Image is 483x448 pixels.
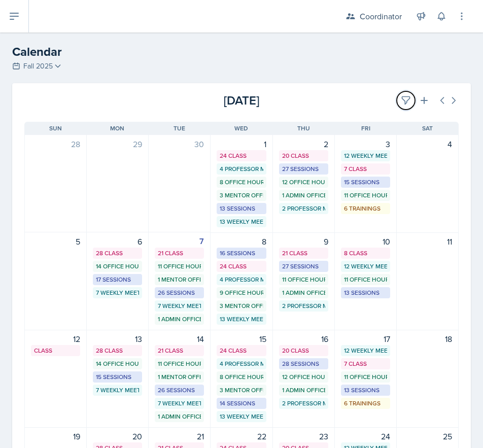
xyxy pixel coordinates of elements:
div: 15 Sessions [96,372,139,382]
div: 11 Office Hours [344,372,387,382]
div: 16 [279,333,328,345]
div: 30 [155,138,204,150]
div: 7 [155,235,204,248]
div: 1 Mentor Office Hour [158,372,201,382]
div: 21 [155,430,204,442]
div: 9 [279,235,328,248]
div: 14 Office Hours [96,262,139,271]
div: 14 [155,333,204,345]
div: 13 Sessions [344,386,387,395]
div: 2 Professor Meetings [282,204,325,213]
div: 24 [341,430,390,442]
div: 20 Class [282,151,325,160]
div: 13 Sessions [220,204,263,213]
div: 26 Sessions [158,288,201,297]
div: 21 Class [158,249,201,258]
div: 11 Office Hours [158,359,201,368]
div: 1 Admin Office Hour [158,315,201,324]
div: 4 Professor Meetings [220,164,263,174]
div: 14 Office Hours [96,359,139,368]
div: Coordinator [360,10,402,22]
div: 1 Admin Office Hour [158,412,201,421]
div: 8 Class [344,249,387,258]
div: 2 Professor Meetings [282,301,325,311]
div: 1 Admin Office Hour [282,191,325,200]
div: 4 [403,138,452,150]
div: 11 Office Hours [282,275,325,284]
div: 3 [341,138,390,150]
div: 7 Class [344,359,387,368]
div: 1 Admin Office Hour [282,386,325,395]
div: 22 [217,430,266,442]
span: Fall 2025 [23,61,53,72]
div: 28 Class [96,346,139,355]
div: 3 Mentor Office Hours [220,191,263,200]
div: 7 Class [344,164,387,174]
div: 13 Weekly Meetings [220,412,263,421]
span: Wed [234,124,248,133]
div: 12 Weekly Meetings [344,262,387,271]
div: 12 Weekly Meetings [344,151,387,160]
div: 28 Sessions [282,359,325,368]
div: 6 Trainings [344,204,387,213]
div: 25 [403,430,452,442]
div: 21 Class [158,346,201,355]
div: 4 Professor Meetings [220,359,263,368]
div: 12 Office Hours [282,372,325,382]
div: 23 [279,430,328,442]
div: 19 [31,430,80,442]
div: 15 Sessions [344,178,387,187]
div: 14 Sessions [220,399,263,408]
div: 24 Class [220,151,263,160]
div: 7 Weekly Meetings [96,288,139,297]
div: 18 [403,333,452,345]
div: 2 Professor Meetings [282,399,325,408]
span: Sun [49,124,62,133]
div: 28 Class [96,249,139,258]
div: 1 Mentor Office Hour [158,275,201,284]
div: 17 Sessions [96,275,139,284]
div: 6 [93,235,142,248]
div: 15 [217,333,266,345]
div: 27 Sessions [282,262,325,271]
div: Class [34,346,77,355]
div: 28 [31,138,80,150]
div: 7 Weekly Meetings [96,386,139,395]
div: 27 Sessions [282,164,325,174]
div: 13 Weekly Meetings [220,217,263,226]
div: 13 Weekly Meetings [220,315,263,324]
span: Fri [361,124,370,133]
span: Tue [174,124,185,133]
div: 12 Office Hours [282,178,325,187]
div: 3 Mentor Office Hours [220,301,263,311]
div: 11 [403,235,452,248]
div: 20 Class [282,346,325,355]
div: 26 Sessions [158,386,201,395]
div: 24 Class [220,262,263,271]
div: 8 [217,235,266,248]
div: 17 [341,333,390,345]
div: 3 Mentor Office Hours [220,386,263,395]
div: 7 Weekly Meetings [158,399,201,408]
div: 8 Office Hours [220,372,263,382]
div: 24 Class [220,346,263,355]
div: 11 Office Hours [344,191,387,200]
div: 13 [93,333,142,345]
span: Mon [110,124,124,133]
div: 11 Office Hours [158,262,201,271]
div: 20 [93,430,142,442]
div: 1 [217,138,266,150]
div: 7 Weekly Meetings [158,301,201,311]
div: 13 Sessions [344,288,387,297]
div: 21 Class [282,249,325,258]
div: [DATE] [169,91,314,110]
div: 12 Weekly Meetings [344,346,387,355]
div: 5 [31,235,80,248]
div: 12 [31,333,80,345]
div: 2 [279,138,328,150]
div: 29 [93,138,142,150]
div: 8 Office Hours [220,178,263,187]
div: 11 Office Hours [344,275,387,284]
span: Thu [297,124,310,133]
h2: Calendar [12,43,471,61]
